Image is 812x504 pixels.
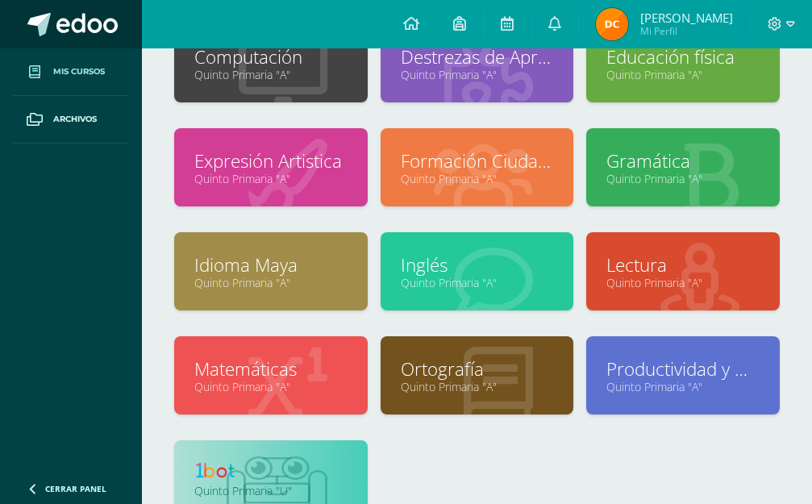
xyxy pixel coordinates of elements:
[606,148,760,173] a: Gramática
[194,460,243,480] img: 1bot.png
[606,379,760,394] a: Quinto Primaria "A"
[606,67,760,82] a: Quinto Primaria "A"
[13,96,129,144] a: Archivos
[401,148,554,173] a: Formación Ciudadana
[401,171,554,186] a: Quinto Primaria "A"
[401,252,554,277] a: Inglés
[194,44,348,69] a: Computación
[401,356,554,381] a: Ortografía
[401,44,554,69] a: Destrezas de Aprendizaje
[194,379,348,394] a: Quinto Primaria "A"
[194,275,348,290] a: Quinto Primaria "A"
[606,171,760,186] a: Quinto Primaria "A"
[194,252,348,277] a: Idioma Maya
[194,67,348,82] a: Quinto Primaria "A"
[194,171,348,186] a: Quinto Primaria "A"
[401,379,554,394] a: Quinto Primaria "A"
[401,67,554,82] a: Quinto Primaria "A"
[194,356,348,381] a: Matemáticas
[640,24,733,38] span: Mi Perfil
[640,10,733,26] span: [PERSON_NAME]
[53,113,97,126] span: Archivos
[13,48,129,96] a: Mis cursos
[194,148,348,173] a: Expresión Artistica
[596,8,628,40] img: a2c55a3323588064a5a93eaafcfba731.png
[45,483,106,494] span: Cerrar panel
[194,483,348,498] a: Quinto Primaria "U"
[606,275,760,290] a: Quinto Primaria "A"
[606,252,760,277] a: Lectura
[606,44,760,69] a: Educación física
[401,275,554,290] a: Quinto Primaria "A"
[606,356,760,381] a: Productividad y Desarrollo
[53,65,105,78] span: Mis cursos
